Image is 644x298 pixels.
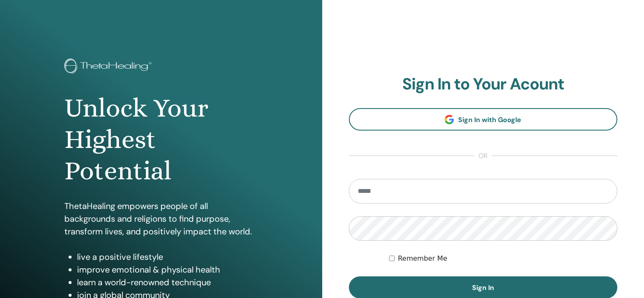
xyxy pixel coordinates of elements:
[77,263,258,276] li: improve emotional & physical health
[474,151,492,161] span: or
[77,251,258,263] li: live a positive lifestyle
[458,115,521,124] span: Sign In with Google
[77,276,258,289] li: learn a world-renowned technique
[389,253,617,264] div: Keep me authenticated indefinitely or until I manually logout
[64,200,258,238] p: ThetaHealing empowers people of all backgrounds and religions to find purpose, transform lives, a...
[349,108,618,131] a: Sign In with Google
[472,283,494,292] span: Sign In
[64,92,258,187] h1: Unlock Your Highest Potential
[349,75,618,94] h2: Sign In to Your Acount
[398,253,448,264] label: Remember Me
